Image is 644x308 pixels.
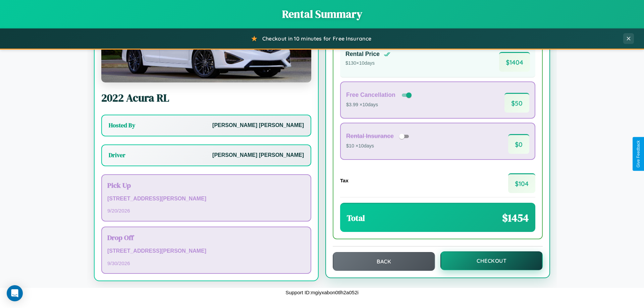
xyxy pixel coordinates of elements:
p: $10 × 10 days [346,142,411,150]
h4: Rental Insurance [346,133,394,140]
h4: Free Cancellation [346,91,395,99]
p: 9 / 30 / 2026 [107,259,305,268]
h3: Hosted By [109,121,135,129]
div: Give Feedback [636,140,641,168]
span: $ 0 [508,134,529,154]
p: [PERSON_NAME] [PERSON_NAME] [212,121,304,130]
h4: Rental Price [345,51,380,58]
button: Back [333,252,435,271]
h2: 2022 Acura RL [101,90,311,105]
span: Checkout in 10 minutes for Free Insurance [262,35,371,42]
span: $ 1404 [499,52,530,72]
h3: Driver [109,151,125,159]
span: $ 50 [504,93,529,113]
span: $ 104 [508,173,535,193]
p: [STREET_ADDRESS][PERSON_NAME] [107,194,305,204]
p: $ 130 × 10 days [345,59,390,68]
h3: Pick Up [107,180,305,190]
h3: Total [347,212,365,224]
h3: Drop Off [107,233,305,242]
span: $ 1454 [502,210,529,225]
p: Support ID: mgiyxabon0tlh2a052i [285,288,359,297]
p: [STREET_ADDRESS][PERSON_NAME] [107,246,305,256]
div: Open Intercom Messenger [7,285,23,301]
p: $3.99 × 10 days [346,101,413,109]
h4: Tax [340,178,348,183]
p: [PERSON_NAME] [PERSON_NAME] [212,150,304,160]
button: Checkout [440,251,543,270]
p: 9 / 20 / 2026 [107,206,305,215]
h1: Rental Summary [7,7,637,21]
